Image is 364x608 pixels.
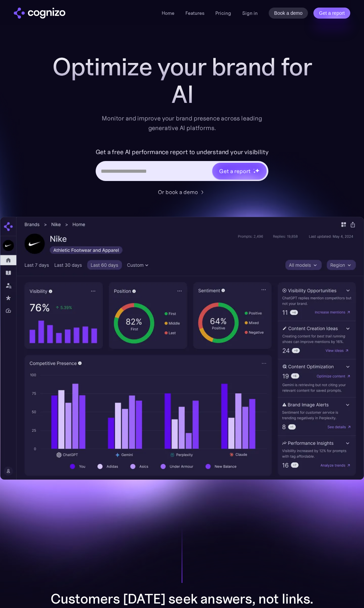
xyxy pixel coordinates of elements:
h1: Optimize your brand for [44,53,320,81]
a: Or book a demo [158,188,206,196]
form: Hero URL Input Form [96,147,269,184]
a: Get a report [313,8,350,19]
a: home [14,8,65,19]
img: star [255,168,259,173]
img: cognizo logo [14,8,65,19]
div: AI [44,81,320,108]
img: star [253,169,254,170]
img: star [253,171,256,173]
div: Get a report [219,167,250,175]
label: Get a free AI performance report to understand your visibility [96,147,269,158]
a: Features [185,10,204,16]
a: Book a demo [269,8,308,19]
a: Get a reportstarstarstar [212,162,267,180]
a: Home [162,10,174,16]
a: Pricing [215,10,231,16]
div: Monitor and improve your brand presence across leading generative AI platforms. [97,114,267,133]
div: Or book a demo [158,188,198,196]
a: Sign in [242,9,258,17]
